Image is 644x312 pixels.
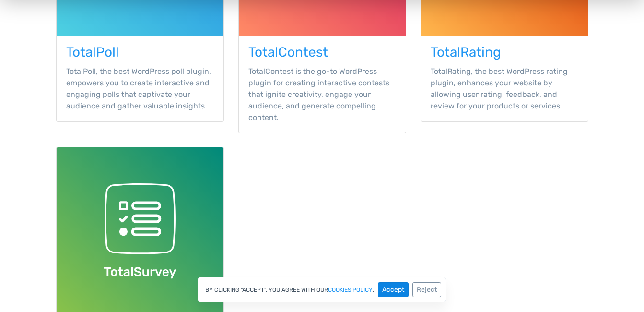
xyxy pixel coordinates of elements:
[66,45,214,60] h3: TotalPoll WordPress Plugin
[248,45,396,60] h3: TotalContest WordPress Plugin
[431,45,578,60] h3: TotalRating WordPress Plugin
[66,66,214,112] p: TotalPoll, the best WordPress poll plugin, empowers you to create interactive and engaging polls ...
[198,277,446,302] div: By clicking "Accept", you agree with our .
[431,67,568,110] span: TotalRating, the best WordPress rating plugin, enhances your website by allowing user rating, fee...
[412,282,441,297] button: Reject
[378,282,409,297] button: Accept
[328,287,373,293] a: cookies policy
[248,66,396,123] p: TotalContest is the go-to WordPress plugin for creating interactive contests that ignite creativi...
